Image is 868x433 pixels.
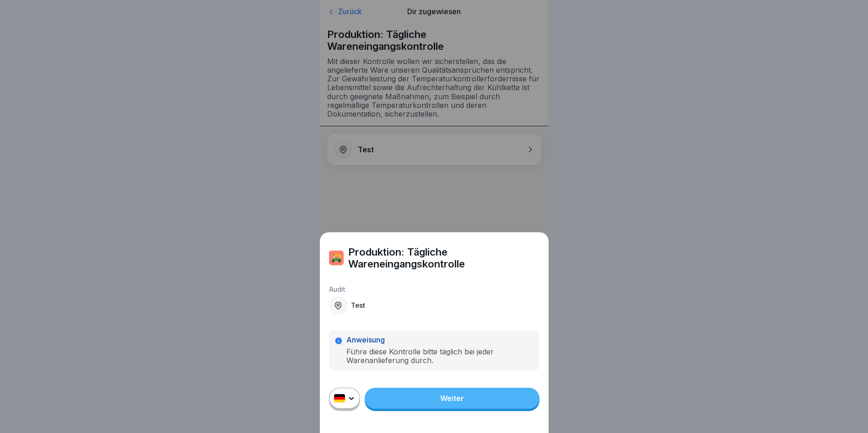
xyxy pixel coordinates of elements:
p: Produktion: Tägliche Wareneingangskontrolle [348,246,539,270]
p: Test [351,301,365,310]
div: 🛺 [329,251,344,265]
p: Anweisung [346,336,534,344]
a: Weiter [365,388,539,409]
p: Führe diese Kontrolle bitte täglich bei jeder Warenanlieferung durch. [346,347,534,365]
img: de.svg [334,394,345,402]
p: Audit [329,285,539,294]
